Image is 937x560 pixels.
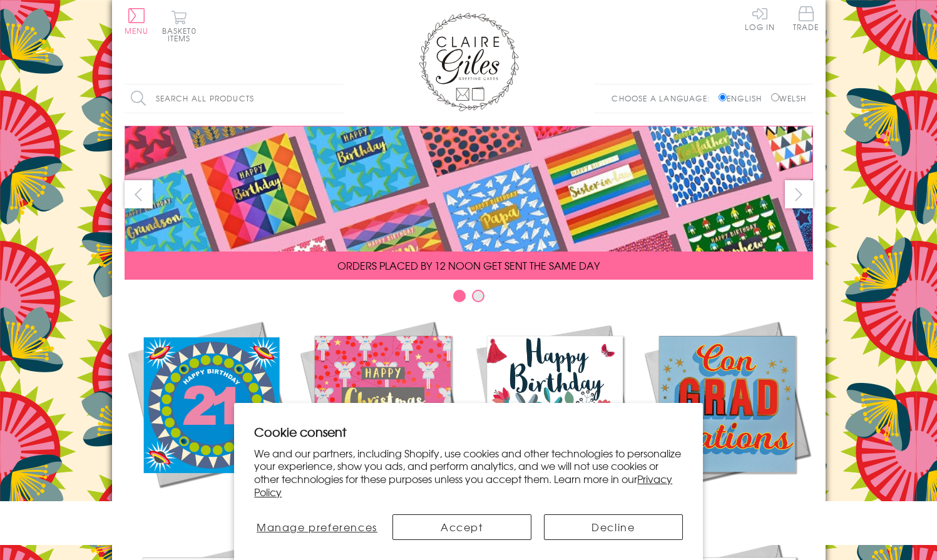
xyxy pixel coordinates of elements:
[169,499,251,514] span: New Releases
[125,8,149,34] button: Menu
[254,423,683,440] h2: Cookie consent
[641,318,813,514] a: Academic
[168,25,197,44] span: 0 items
[719,93,768,104] label: English
[771,93,779,101] input: Welsh
[469,318,641,514] a: Birthdays
[297,318,469,514] a: Christmas
[254,447,683,499] p: We and our partners, including Shopify, use cookies and other technologies to personalize your ex...
[785,180,813,208] button: next
[337,258,600,273] span: ORDERS PLACED BY 12 NOON GET SENT THE SAME DAY
[695,499,759,514] span: Academic
[254,471,672,499] a: Privacy Policy
[125,318,297,514] a: New Releases
[162,10,197,42] button: Basket0 items
[472,290,484,302] button: Carousel Page 2
[612,93,716,104] p: Choose a language:
[419,13,519,111] img: Claire Giles Greetings Cards
[745,6,775,31] a: Log In
[771,93,807,104] label: Welsh
[793,6,819,31] span: Trade
[793,6,819,33] a: Trade
[331,84,344,113] input: Search
[254,514,379,540] button: Manage preferences
[257,519,377,534] span: Manage preferences
[719,93,727,101] input: English
[125,25,149,36] span: Menu
[125,84,344,113] input: Search all products
[453,290,466,302] button: Carousel Page 1 (Current Slide)
[125,289,813,308] div: Carousel Pagination
[125,180,153,208] button: prev
[392,514,531,540] button: Accept
[544,514,683,540] button: Decline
